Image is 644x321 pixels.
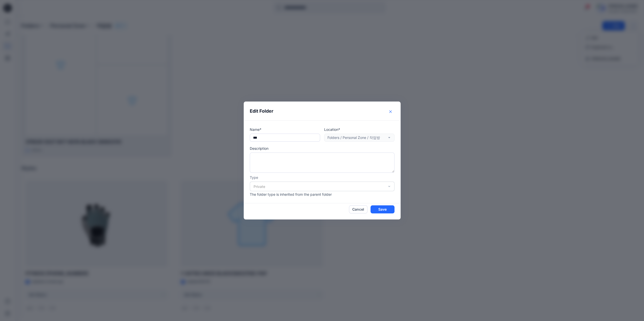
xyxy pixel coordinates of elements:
[250,192,394,197] p: The folder type is inherited from the parent folder
[250,127,320,132] p: Name*
[349,205,367,213] button: Cancel
[386,108,394,116] button: Close
[370,205,394,213] button: Save
[250,175,394,180] p: Type
[324,127,394,132] p: Location*
[250,146,394,151] p: Description
[244,102,401,120] header: Edit Folder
